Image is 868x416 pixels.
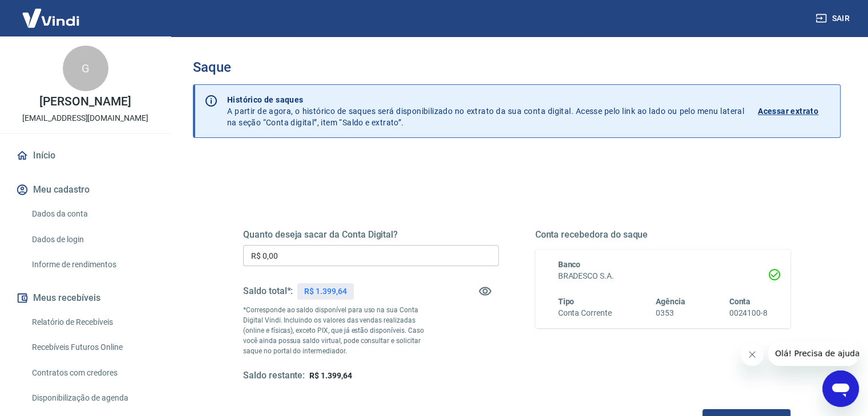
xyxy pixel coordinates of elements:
[27,253,157,276] a: Informe de rendimentos
[741,343,764,366] iframe: Fechar mensagem
[729,297,750,306] span: Conta
[822,370,859,407] iframe: Botão para abrir a janela de mensagens
[14,286,157,311] button: Meus recebíveis
[558,270,768,282] h6: BRADESCO S.A.
[27,386,157,410] a: Disponibilização de agenda
[243,305,435,356] p: *Corresponde ao saldo disponível para uso na sua Conta Digital Vindi. Incluindo os valores das ve...
[243,370,305,382] h5: Saldo restante:
[758,105,818,117] p: Acessar extrato
[758,94,831,128] a: Acessar extrato
[535,229,791,240] h5: Conta recebedora do saque
[558,297,575,306] span: Tipo
[14,1,88,35] img: Vindi
[27,361,157,385] a: Contratos com credores
[729,307,768,319] h6: 0024100-8
[193,59,841,75] h3: Saque
[558,260,581,269] span: Banco
[14,143,157,168] a: Início
[39,96,131,108] p: [PERSON_NAME]
[227,94,744,105] p: Histórico de saques
[27,202,157,226] a: Dados da conta
[227,94,744,128] p: A partir de agora, o histórico de saques será disponibilizado no extrato da sua conta digital. Ac...
[656,297,685,306] span: Agência
[243,286,293,297] h5: Saldo total*:
[309,371,352,380] span: R$ 1.399,64
[813,8,854,29] button: Sair
[304,286,346,297] p: R$ 1.399,64
[656,307,685,319] h6: 0353
[22,112,148,124] p: [EMAIL_ADDRESS][DOMAIN_NAME]
[558,307,612,319] h6: Conta Corrente
[243,229,499,240] h5: Quanto deseja sacar da Conta Digital?
[27,336,157,359] a: Recebíveis Futuros Online
[27,311,157,334] a: Relatório de Recebíveis
[27,228,157,251] a: Dados de login
[14,177,157,202] button: Meu cadastro
[7,8,96,17] span: Olá! Precisa de ajuda?
[63,46,108,91] div: G
[768,341,859,366] iframe: Mensagem da empresa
